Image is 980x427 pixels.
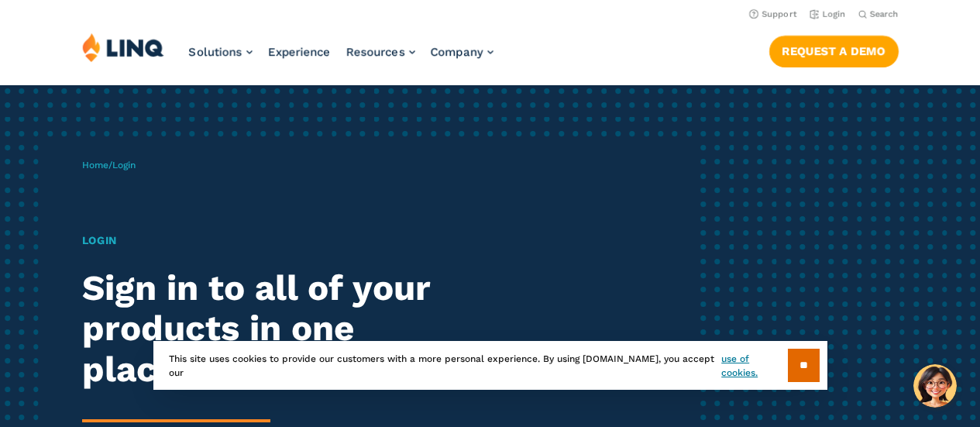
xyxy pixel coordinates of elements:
[346,45,405,59] span: Resources
[858,9,899,20] button: Open Search Bar
[769,36,899,67] a: Request a Demo
[721,352,787,380] a: use of cookies.
[913,364,957,408] button: Hello, have a question? Let’s chat.
[112,160,136,170] span: Login
[810,9,846,19] a: Login
[153,341,827,390] div: This site uses cookies to provide our customers with a more personal experience. By using [DOMAIN...
[870,9,899,19] span: Search
[431,45,483,59] span: Company
[189,45,242,59] span: Solutions
[189,33,493,84] nav: Primary Navigation
[346,45,415,59] a: Resources
[769,33,899,67] nav: Button Navigation
[82,33,164,62] img: LINQ | K‑12 Software
[268,45,331,59] a: Experience
[82,268,459,391] h2: Sign in to all of your products in one place.
[189,45,253,59] a: Solutions
[749,9,797,19] a: Support
[431,45,493,59] a: Company
[82,160,136,170] span: /
[82,160,108,170] a: Home
[82,232,459,249] h1: Login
